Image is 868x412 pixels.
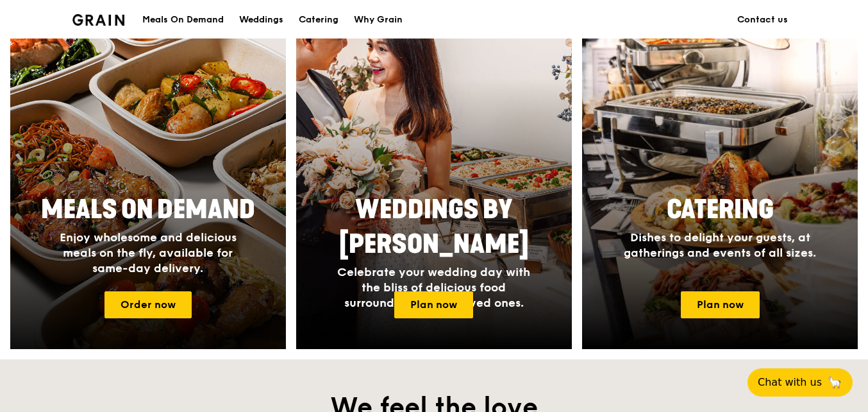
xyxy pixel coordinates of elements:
[41,194,255,225] span: Meals On Demand
[394,291,473,318] a: Plan now
[354,1,403,39] div: Why Grain
[296,10,572,349] a: Weddings by [PERSON_NAME]Celebrate your wedding day with the bliss of delicious food surrounded b...
[582,10,858,349] a: CateringDishes to delight your guests, at gatherings and events of all sizes.Plan now
[681,291,760,318] a: Plan now
[10,10,286,349] a: Meals On DemandEnjoy wholesome and delicious meals on the fly, available for same-day delivery.Or...
[339,194,529,260] span: Weddings by [PERSON_NAME]
[337,265,530,310] span: Celebrate your wedding day with the bliss of delicious food surrounded by your loved ones.
[142,1,224,39] div: Meals On Demand
[231,1,291,39] a: Weddings
[299,1,338,39] div: Catering
[104,291,192,318] a: Order now
[747,368,853,397] button: Chat with us🦙
[291,1,346,39] a: Catering
[624,230,816,260] span: Dishes to delight your guests, at gatherings and events of all sizes.
[239,1,283,39] div: Weddings
[60,230,237,275] span: Enjoy wholesome and delicious meals on the fly, available for same-day delivery.
[72,14,124,26] img: Grain
[758,375,822,390] span: Chat with us
[730,1,796,39] a: Contact us
[346,1,410,39] a: Why Grain
[667,194,774,225] span: Catering
[827,375,842,390] span: 🦙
